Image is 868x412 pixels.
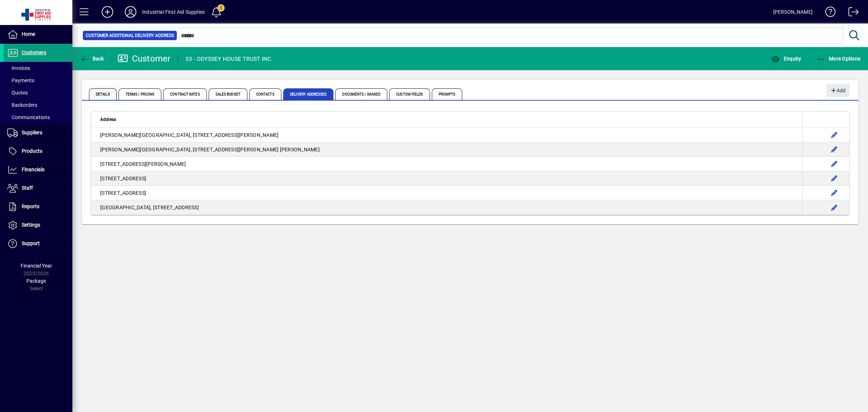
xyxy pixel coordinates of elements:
[4,161,72,179] a: Financials
[820,1,836,25] a: Knowledge Base
[829,158,840,170] button: Edit
[4,99,72,111] a: Backorders
[829,144,840,155] button: Edit
[7,90,28,96] span: Quotes
[163,88,207,100] span: Contract Rates
[829,129,840,141] button: Edit
[91,128,802,142] td: [PERSON_NAME][GEOGRAPHIC_DATA], [STREET_ADDRESS][PERSON_NAME]
[96,5,119,18] button: Add
[72,52,112,65] app-page-header-button: Back
[817,56,861,62] span: More Options
[4,124,72,142] a: Suppliers
[4,62,72,74] a: Invoices
[86,32,174,39] span: Customer Additional Delivery Address
[22,185,33,191] span: Staff
[771,56,801,62] span: Enquiry
[4,87,72,99] a: Quotes
[22,240,40,246] span: Support
[4,198,72,216] a: Reports
[22,222,40,228] span: Settings
[4,74,72,87] a: Payments
[22,50,46,55] span: Customers
[186,53,273,65] div: 53 - ODYSSEY HOUSE TRUST INC.
[91,142,802,157] td: [PERSON_NAME][GEOGRAPHIC_DATA], [STREET_ADDRESS][PERSON_NAME] [PERSON_NAME]
[830,85,846,97] span: Add
[4,216,72,234] a: Settings
[843,1,859,25] a: Logout
[7,114,50,120] span: Communications
[21,263,52,269] span: Financial Year
[91,186,802,200] td: [STREET_ADDRESS]
[91,157,802,171] td: [STREET_ADDRESS][PERSON_NAME]
[119,5,142,18] button: Profile
[80,56,104,62] span: Back
[100,115,116,123] span: Address
[335,88,387,100] span: Documents / Images
[78,52,106,65] button: Back
[826,84,850,97] button: Add
[4,25,72,43] a: Home
[7,77,34,83] span: Payments
[142,6,205,18] div: Industrial First Aid Supplies
[22,130,42,135] span: Suppliers
[432,88,463,100] span: Prompts
[119,88,162,100] span: Terms / Pricing
[389,88,430,100] span: Custom Fields
[829,187,840,199] button: Edit
[4,235,72,253] a: Support
[118,53,171,64] div: Customer
[7,102,37,108] span: Backorders
[769,52,803,65] button: Enquiry
[829,202,840,213] button: Edit
[4,179,72,197] a: Staff
[22,167,44,172] span: Financials
[22,203,39,209] span: Reports
[829,173,840,184] button: Edit
[209,88,247,100] span: Sales Budget
[22,31,35,37] span: Home
[283,88,334,100] span: Delivery Addresses
[773,6,813,18] div: [PERSON_NAME]
[89,88,117,100] span: Details
[22,148,42,154] span: Products
[7,65,30,71] span: Invoices
[4,111,72,123] a: Communications
[91,171,802,186] td: [STREET_ADDRESS]
[26,278,46,284] span: Package
[4,142,72,160] a: Products
[91,200,802,215] td: [GEOGRAPHIC_DATA], [STREET_ADDRESS]
[815,52,863,65] button: More Options
[249,88,281,100] span: Contacts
